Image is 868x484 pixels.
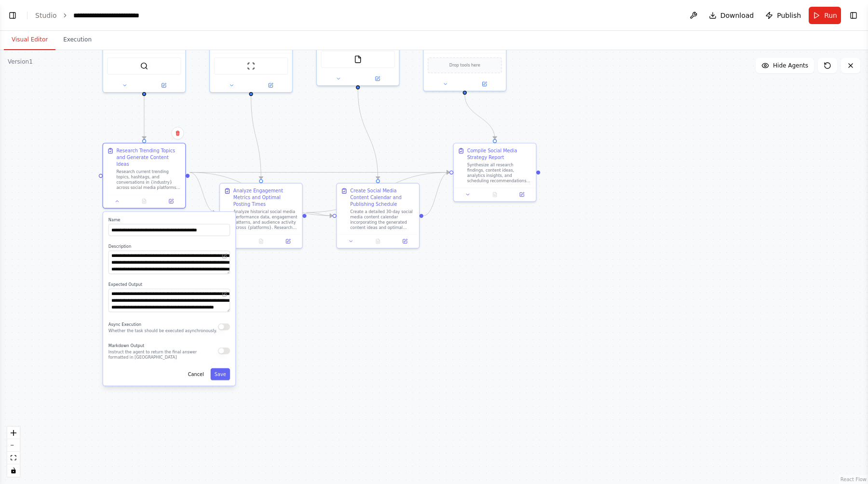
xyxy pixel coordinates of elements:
[108,328,217,334] p: Whether the task should be executed asynchronously.
[108,350,218,360] p: Instruct the agent to return the final answer formatted in [GEOGRAPHIC_DATA]
[773,62,808,69] span: Hide Agents
[116,148,181,168] div: Research Trending Topics and Generate Content Ideas
[336,183,420,248] div: Create Social Media Content Calendar and Publishing ScheduleCreate a detailed 30-day social media...
[350,188,415,208] div: Create Social Media Content Calendar and Publishing Schedule
[467,162,532,183] div: Synthesize all research findings, content ideas, analytics insights, and scheduling recommendatio...
[449,62,480,69] span: Drop tools here
[145,81,182,90] button: Open in side panel
[510,190,533,199] button: Open in side panel
[184,368,207,380] button: Cancel
[55,30,99,50] button: Execution
[393,237,417,245] button: Open in side panel
[233,209,298,230] div: Analyze historical social media performance data, engagement patterns, and audience activity acro...
[233,188,298,208] div: Analyze Engagement Metrics and Optimal Posting Times
[354,89,381,179] g: Edge from 15910233-807c-46b3-9d06-561233846d3b to ad96a587-dbd7-4be6-8bd4-38354c689b69
[209,9,293,93] div: ScrapeWebsiteTool
[140,62,149,70] img: SerperDevTool
[219,183,303,248] div: Analyze Engagement Metrics and Optimal Posting TimesAnalyze historical social media performance d...
[481,190,509,199] button: No output available
[102,9,186,93] div: SerperDevTool
[423,169,449,219] g: Edge from ad96a587-dbd7-4be6-8bd4-38354c689b69 to 52b2ea98-ca87-448e-90bc-f9e20fdca420
[7,452,20,464] button: fit view
[247,237,275,245] button: No output available
[221,290,229,298] button: Open in editor
[108,244,230,249] label: Description
[364,237,392,245] button: No output available
[359,75,396,83] button: Open in side panel
[4,30,55,50] button: Visual Editor
[141,96,148,139] g: Edge from 55b40b04-e7af-4b89-ac13-fb063f2850e2 to f37c1df1-0aae-41df-b3ba-51d85725fce9
[102,143,186,208] div: Research Trending Topics and Generate Content IdeasResearch current trending topics, hashtags, an...
[7,464,20,477] button: toggle interactivity
[108,322,141,327] span: Async Execution
[190,169,449,176] g: Edge from f37c1df1-0aae-41df-b3ba-51d85725fce9 to 52b2ea98-ca87-448e-90bc-f9e20fdca420
[461,94,498,139] g: Edge from 1ece16a0-96d9-484d-9e4d-3fa453653eb7 to 52b2ea98-ca87-448e-90bc-f9e20fdca420
[824,11,837,20] span: Run
[756,58,814,73] button: Hide Agents
[130,197,159,205] button: No output available
[7,439,20,452] button: zoom out
[316,9,400,86] div: FileReadTool
[465,80,503,88] button: Open in side panel
[467,148,532,161] div: Compile Social Media Strategy Report
[108,343,144,348] span: Markdown Output
[7,427,20,477] div: React Flow controls
[211,368,230,380] button: Save
[172,127,184,139] button: Delete node
[453,143,537,202] div: Compile Social Media Strategy ReportSynthesize all research findings, content ideas, analytics in...
[777,11,801,20] span: Publish
[7,427,20,439] button: zoom in
[847,9,860,22] button: Show right sidebar
[761,7,805,24] button: Publish
[35,12,57,19] a: Studio
[116,169,181,190] div: Research current trending topics, hashtags, and conversations in {industry} across social media p...
[252,81,289,90] button: Open in side panel
[423,9,506,91] div: Drop tools here
[8,58,33,66] div: Version 1
[354,55,362,64] img: FileReadTool
[35,11,167,20] nav: breadcrumb
[248,96,265,179] g: Edge from 09514231-0799-4c17-8fc4-9b8c2bba0744 to 81333b94-e1b2-4bcc-b69a-ad043edeca90
[809,7,841,24] button: Run
[108,282,230,287] label: Expected Output
[247,62,255,70] img: ScrapeWebsiteTool
[841,477,867,482] a: React Flow attribution
[705,7,758,24] button: Download
[276,237,299,245] button: Open in side panel
[190,169,216,216] g: Edge from f37c1df1-0aae-41df-b3ba-51d85725fce9 to 81333b94-e1b2-4bcc-b69a-ad043edeca90
[221,252,229,260] button: Open in editor
[108,217,230,223] label: Name
[720,11,754,20] span: Download
[160,197,183,205] button: Open in side panel
[6,9,19,22] button: Show left sidebar
[350,209,415,230] div: Create a detailed 30-day social media content calendar incorporating the generated content ideas ...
